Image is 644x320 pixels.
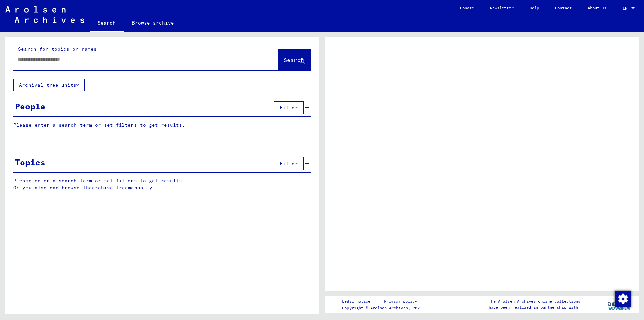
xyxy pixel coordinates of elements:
[615,291,631,307] img: Change consent
[280,161,298,167] span: Filter
[15,156,45,168] div: Topics
[13,79,85,91] button: Archival tree units
[284,57,304,63] span: Search
[5,6,84,23] img: Arolsen_neg.svg
[379,298,425,305] a: Privacy policy
[607,296,632,313] img: yv_logo.png
[274,101,304,114] button: Filter
[124,15,182,31] a: Browse archive
[280,105,298,111] span: Filter
[342,305,425,311] p: Copyright © Arolsen Archives, 2021
[623,6,630,11] span: EN
[13,177,311,191] p: Please enter a search term or set filters to get results. Or you also can browse the manually.
[15,100,45,112] div: People
[278,49,311,70] button: Search
[274,157,304,170] button: Filter
[90,15,124,32] a: Search
[489,298,580,304] p: The Arolsen Archives online collections
[342,298,425,305] div: |
[13,122,311,129] p: Please enter a search term or set filters to get results.
[342,298,376,305] a: Legal notice
[92,185,128,191] a: archive tree
[489,304,580,310] p: have been realized in partnership with
[18,46,97,52] mat-label: Search for topics or names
